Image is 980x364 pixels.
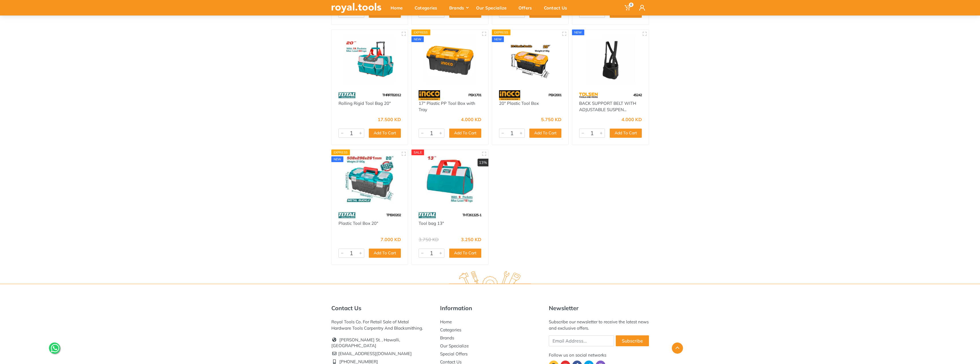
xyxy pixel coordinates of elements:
[338,90,356,100] img: 86.webp
[492,29,511,35] div: Express
[621,117,642,122] div: 4.000 KD
[411,36,424,42] div: new
[338,221,378,226] a: Plastic Tool Box 20"
[616,335,649,346] button: Subscribe
[497,35,563,84] img: Royal Tools - 20
[419,237,439,242] div: 3.750 KD
[499,90,520,100] img: 91.webp
[549,93,561,97] span: PBX2001
[529,129,561,138] button: Add To Cart
[337,155,403,204] img: Royal Tools - Plastic Tool Box 20
[440,351,468,357] a: Special Offers
[369,249,401,258] button: Add To Cart
[462,213,481,217] span: THT261325-1
[331,156,344,162] div: new
[387,2,411,14] div: Home
[629,3,633,7] span: 0
[549,319,649,331] div: Subscribe our newsletter to receive the latest news and exclusive offers.
[579,90,598,100] img: 64.webp
[440,335,454,341] a: Brands
[369,129,401,138] button: Add To Cart
[381,237,401,242] div: 7.000 KD
[419,210,436,220] img: 86.webp
[378,117,401,122] div: 17.500 KD
[411,149,424,155] div: SALE
[331,3,381,13] img: royal.tools Logo
[417,35,483,84] img: Royal Tools - 17
[468,93,481,97] span: PBX1701
[338,210,356,220] img: 86.webp
[478,159,488,167] div: 13%
[461,117,481,122] div: 4.000 KD
[337,35,403,84] img: Royal Tools - Rolling Rigid Tool Bag 20
[579,101,636,113] a: BACK SUPPORT BELT WITH ADJUSTABLE SUSPEN...
[499,101,539,106] a: 20" Plastic Tool Box
[338,101,391,106] a: Rolling Rigid Tool Bag 20"
[549,352,649,358] div: Follow us on social networks
[610,129,642,138] button: Add To Cart
[440,327,461,332] a: Categories
[472,2,514,14] div: Our Specialize
[541,117,561,122] div: 5.750 KD
[411,2,445,14] div: Categories
[419,101,475,113] a: 17" Plastic PP Tool Box with Tray
[331,337,400,348] a: [PERSON_NAME] St. , Hawalli, [GEOGRAPHIC_DATA]
[382,93,401,97] span: THRRTB2012
[440,305,540,312] h5: Information
[461,237,481,242] div: 3.250 KD
[440,319,452,324] a: Home
[417,155,483,204] img: Royal Tools - Tool bag 13
[331,149,350,155] div: Express
[419,90,440,100] img: 91.webp
[577,35,644,84] img: Royal Tools - BACK SUPPORT BELT WITH ADJUSTABLE SUSPENDERS
[633,93,642,97] span: 45242
[411,29,430,35] div: Express
[449,249,481,258] button: Add To Cart
[549,305,649,312] h5: Newsletter
[419,221,444,226] a: Tool bag 13"
[331,305,431,312] h5: Contact Us
[445,2,472,14] div: Brands
[514,2,540,14] div: Offers
[492,36,504,42] div: new
[331,319,431,331] div: Royal Tools Co. For Retail Sale of Metal Hardware Tools Carpentry And Blacksmithing.
[540,2,575,14] div: Contact Us
[449,129,481,138] button: Add To Cart
[572,29,584,35] div: new
[549,335,614,346] input: Email Address...
[386,213,401,217] span: TPBX0202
